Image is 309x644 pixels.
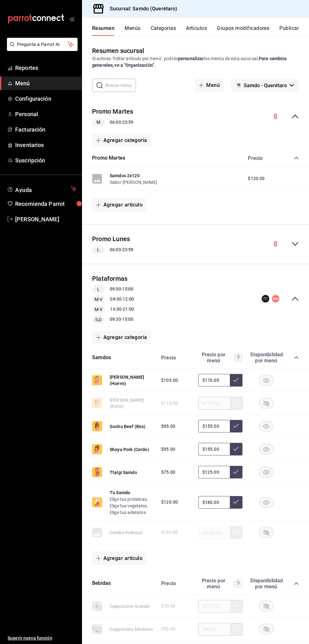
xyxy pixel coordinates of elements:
[92,467,102,477] img: Preview
[15,156,77,165] span: Suscripción
[242,155,282,161] div: Precio
[155,580,195,586] div: Precio
[198,496,230,509] input: Sin ajuste
[110,374,155,387] button: [PERSON_NAME] (Huevo)
[92,306,134,313] div: 16:30 - 21:00
[92,46,144,55] div: Resumen sucursal
[92,246,133,254] div: 06:00 - 23:59
[92,274,127,283] button: Plataformas
[231,79,299,92] button: Samdo - Querétaro
[105,5,178,13] h3: Sucursal: Samdo (Querétaro)
[15,185,68,193] span: Ayuda
[92,580,111,587] button: Bebidas
[110,496,155,516] div: , ,
[82,229,309,259] div: collapse-menu-row
[110,509,146,516] button: Elige tus aderezos
[93,316,104,323] span: S,D
[178,56,204,61] strong: personalizar
[250,352,282,364] div: Disponibilidad por menú
[82,269,309,329] div: collapse-menu-row
[95,246,102,253] span: L
[69,16,74,21] button: open_drawer_menu
[92,306,105,313] span: M-V
[92,285,134,293] div: 09:30 - 15:00
[92,421,102,431] img: Preview
[110,179,157,185] button: Sabor [PERSON_NAME]
[92,25,114,36] button: Resumen
[161,446,175,453] span: $95.00
[92,296,105,303] span: M-V
[92,107,133,116] button: Promo Martes
[110,423,145,430] button: Gochu Beef (Res)
[15,215,77,223] span: [PERSON_NAME]
[294,581,299,586] button: collapse-category-row
[7,38,78,51] button: Pregunta a Parrot AI
[92,198,146,212] button: Agregar artículo
[198,443,230,455] input: Sin ajuste
[195,79,224,92] button: Menú
[92,316,134,323] div: 09:30 - 15:00
[92,444,102,454] img: Preview
[250,578,282,590] div: Disponibilidad por menú
[15,64,77,72] span: Reportes
[17,41,68,48] span: Pregunta a Parrot AI
[198,466,230,478] input: Sin ajuste
[4,46,78,52] a: Pregunta a Parrot AI
[15,79,77,88] span: Menú
[217,25,269,36] button: Grupos modificadores
[8,635,77,641] span: Sugerir nueva función
[94,119,103,126] span: M
[279,25,299,36] button: Publicar
[110,469,137,476] button: Ttalgi Samdo
[82,102,309,131] div: collapse-menu-row
[92,155,125,162] button: Promo Martes
[151,25,176,36] button: Categorías
[198,374,230,387] input: Sin ajuste
[244,82,287,88] span: Samdo - Querétaro
[110,172,140,179] button: Samdos 2x120
[105,79,136,92] input: Buscar menú
[161,469,175,476] span: $75.00
[110,503,147,509] button: Elige tus vegetales
[294,355,299,360] button: collapse-category-row
[15,200,77,208] span: Recomienda Parrot
[92,234,130,244] button: Promo Lunes
[186,25,207,36] button: Artículos
[15,125,77,134] span: Facturación
[92,55,299,69] div: Si activas ‘Editar artículo por menú’, podrás los menús de esta sucursal.
[294,155,299,161] button: collapse-category-row
[15,110,77,118] span: Personal
[15,141,77,149] span: Inventarios
[92,331,151,344] button: Agregar categoría
[155,355,195,361] div: Precio
[95,286,102,293] span: L
[198,420,230,432] input: Sin ajuste
[92,134,151,147] button: Agregar categoría
[92,119,133,126] div: 06:00 - 23:59
[198,578,242,590] div: Precio por menú
[161,377,178,384] span: $105.00
[248,175,265,182] span: $120.00
[92,375,102,385] img: Preview
[92,497,102,507] img: Preview
[92,354,111,361] button: Samdos
[92,296,134,303] div: 09:30 - 12:00
[198,352,242,364] div: Precio por menú
[15,94,77,103] span: Configuración
[125,25,140,36] button: Menús
[92,25,309,36] div: navigation tabs
[161,423,175,430] span: $95.00
[110,446,149,453] button: Shoyu Pork (Cerdo)
[92,552,146,565] button: Agregar artículo
[110,496,147,502] button: Elige tus proteinas
[161,499,178,506] span: $120.00
[110,489,130,496] button: Tu Samdo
